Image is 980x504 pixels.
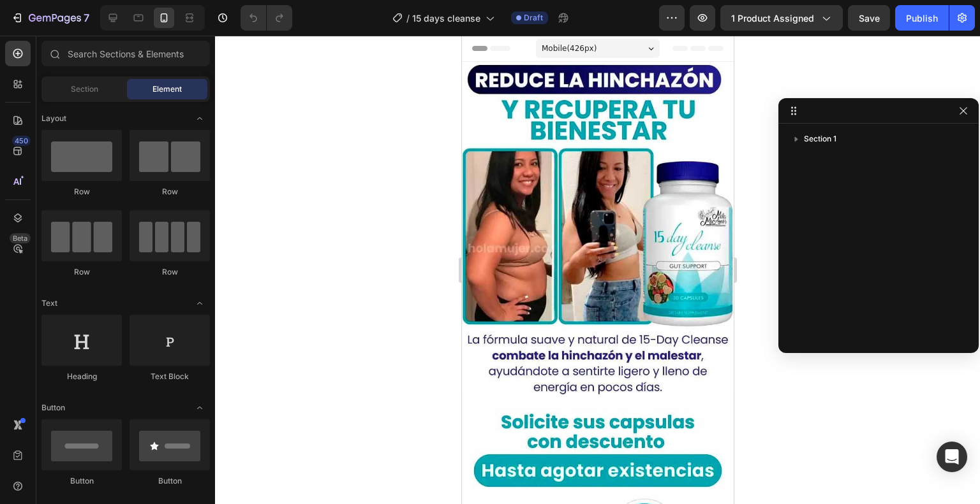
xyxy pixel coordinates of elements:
span: Toggle open [189,293,210,313]
span: / [406,11,410,25]
div: Open Intercom Messenger [937,442,967,472]
div: 450 [12,136,31,146]
div: Undo/Redo [241,5,292,31]
div: Heading [41,371,122,382]
div: Row [130,186,210,198]
div: Button [41,475,122,487]
span: 15 days cleanse [412,11,480,25]
span: Save [859,13,880,24]
span: Layout [41,113,66,124]
input: Search Sections & Elements [41,41,210,66]
button: 7 [5,5,95,31]
span: Element [152,83,182,95]
iframe: Design area [462,36,734,504]
p: 7 [84,10,89,25]
div: Row [41,266,122,278]
span: 1 product assigned [731,11,814,25]
button: Save [848,5,890,31]
span: Toggle open [189,108,210,129]
div: Beta [10,233,31,243]
span: Section 1 [804,133,836,145]
button: 1 product assigned [720,5,843,31]
div: Row [41,186,122,198]
span: Button [41,402,65,414]
div: Publish [906,11,938,25]
span: Draft [524,12,543,24]
span: Section [71,83,98,95]
div: Row [130,266,210,278]
div: Text Block [130,371,210,382]
span: Text [41,298,57,309]
button: Publish [895,5,949,31]
div: Button [130,475,210,487]
span: Toggle open [189,398,210,418]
